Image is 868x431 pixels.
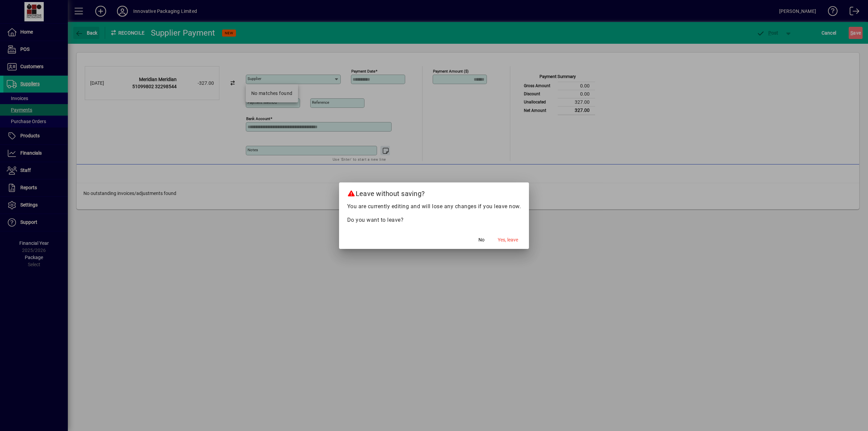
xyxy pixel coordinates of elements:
p: Do you want to leave? [347,216,521,224]
span: No [478,236,485,243]
button: No [471,234,492,246]
button: Yes, leave [495,234,521,246]
span: Yes, leave [498,236,518,243]
p: You are currently editing and will lose any changes if you leave now. [347,202,521,211]
h2: Leave without saving? [339,182,529,202]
